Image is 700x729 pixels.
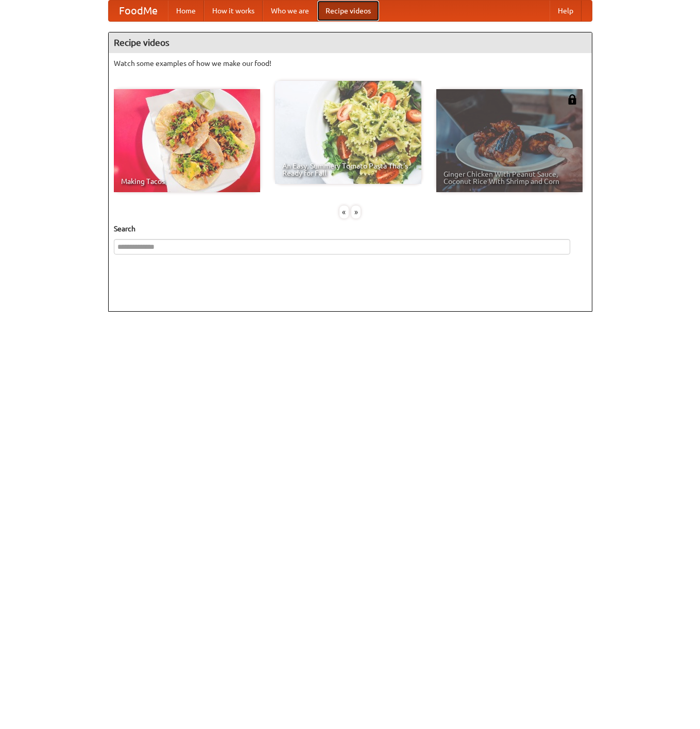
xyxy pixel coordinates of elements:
img: 483408.png [567,94,577,105]
span: Making Tacos [121,178,253,185]
h4: Recipe videos [109,32,592,53]
div: » [351,206,361,218]
a: Making Tacos [114,89,260,192]
a: An Easy, Summery Tomato Pasta That's Ready for Fall [275,81,421,184]
a: Who we are [263,1,317,21]
a: FoodMe [109,1,168,21]
div: « [339,206,349,218]
a: Help [550,1,582,21]
p: Watch some examples of how we make our food! [114,58,587,69]
a: Recipe videos [317,1,379,21]
span: An Easy, Summery Tomato Pasta That's Ready for Fall [282,162,414,177]
h5: Search [114,224,587,234]
a: Home [168,1,204,21]
a: How it works [204,1,263,21]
